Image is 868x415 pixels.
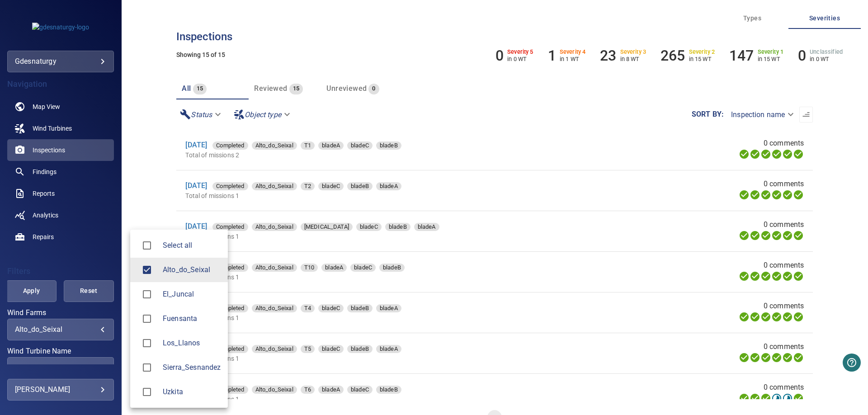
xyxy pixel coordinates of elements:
div: Wind Farms Sierra_Sesnandez [163,362,221,373]
ul: Alto_do_Seixal [130,230,228,408]
div: Wind Farms El_Juncal [163,289,221,300]
span: Sierra_Sesnandez [163,362,221,373]
span: Uzkita [163,387,221,397]
div: Wind Farms Los_Llanos [163,338,221,349]
div: Wind Farms Alto_do_Seixal [163,264,221,275]
span: Sierra_Sesnandez [137,358,156,377]
span: Alto_do_Seixal [163,264,221,275]
span: Fuensanta [163,313,221,324]
div: Wind Farms Fuensanta [163,313,221,324]
div: Wind Farms Uzkita [163,387,221,397]
span: El_Juncal [163,289,221,300]
span: Los_Llanos [163,338,221,349]
span: El_Juncal [137,285,156,304]
span: Alto_do_Seixal [137,260,156,279]
span: Select all [163,240,221,251]
span: Los_Llanos [137,334,156,353]
span: Uzkita [137,382,156,401]
span: Fuensanta [137,309,156,328]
